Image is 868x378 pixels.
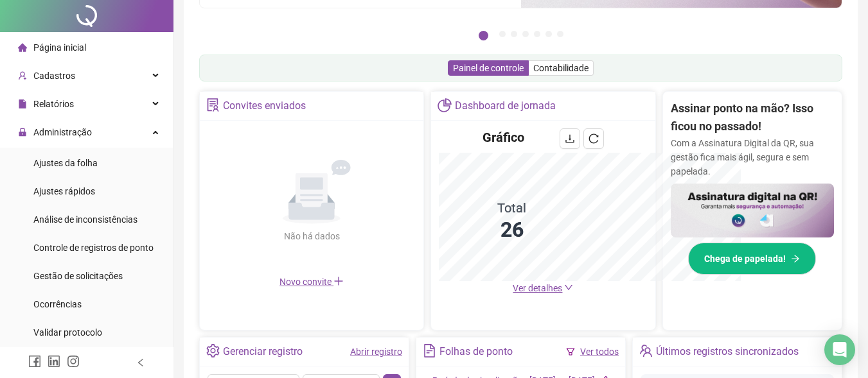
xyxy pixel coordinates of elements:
[639,344,653,357] span: team
[791,254,800,263] span: arrow-right
[580,347,619,357] a: Ver todos
[223,95,306,117] div: Convites enviados
[566,347,575,356] span: filter
[33,99,74,109] span: Relatórios
[671,99,834,136] h2: Assinar ponto na mão? Isso ficou no passado!
[350,347,402,357] a: Abrir registro
[565,133,575,144] span: download
[423,344,436,357] span: file-text
[522,31,529,37] button: 4
[48,355,60,368] span: linkedin
[533,63,589,73] span: Contabilidade
[206,98,220,112] span: solution
[439,341,513,363] div: Folhas de ponto
[33,243,154,253] span: Controle de registros de ponto
[453,63,524,73] span: Painel de controle
[252,229,371,243] div: Não há dados
[513,283,573,293] a: Ver detalhes down
[564,283,573,292] span: down
[704,252,786,266] span: Chega de papelada!
[557,31,563,37] button: 7
[33,327,102,338] span: Validar protocolo
[18,71,27,80] span: user-add
[513,283,562,293] span: Ver detalhes
[688,243,816,275] button: Chega de papelada!
[455,95,556,117] div: Dashboard de jornada
[18,128,27,137] span: lock
[28,355,41,368] span: facebook
[223,341,303,363] div: Gerenciar registro
[18,43,27,52] span: home
[33,299,82,309] span: Ocorrências
[279,277,344,287] span: Novo convite
[545,31,552,37] button: 6
[18,99,27,108] span: file
[33,42,86,53] span: Página inicial
[671,136,834,178] p: Com a Assinatura Digital da QR, sua gestão fica mais ágil, segura e sem papelada.
[333,276,344,286] span: plus
[33,214,137,225] span: Análise de inconsistências
[479,31,488,40] button: 1
[671,184,834,238] img: banner%2F02c71560-61a6-44d4-94b9-c8ab97240462.png
[206,344,220,357] span: setting
[33,271,123,281] span: Gestão de solicitações
[589,133,599,144] span: reload
[33,186,95,196] span: Ajustes rápidos
[33,127,92,137] span: Administração
[824,334,855,365] div: Open Intercom Messenger
[499,31,506,37] button: 2
[33,71,75,81] span: Cadastros
[534,31,540,37] button: 5
[438,98,451,112] span: pie-chart
[67,355,80,368] span: instagram
[656,341,799,363] div: Últimos registros sincronizados
[511,31,517,37] button: 3
[483,128,524,146] h4: Gráfico
[136,358,145,367] span: left
[33,158,98,168] span: Ajustes da folha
